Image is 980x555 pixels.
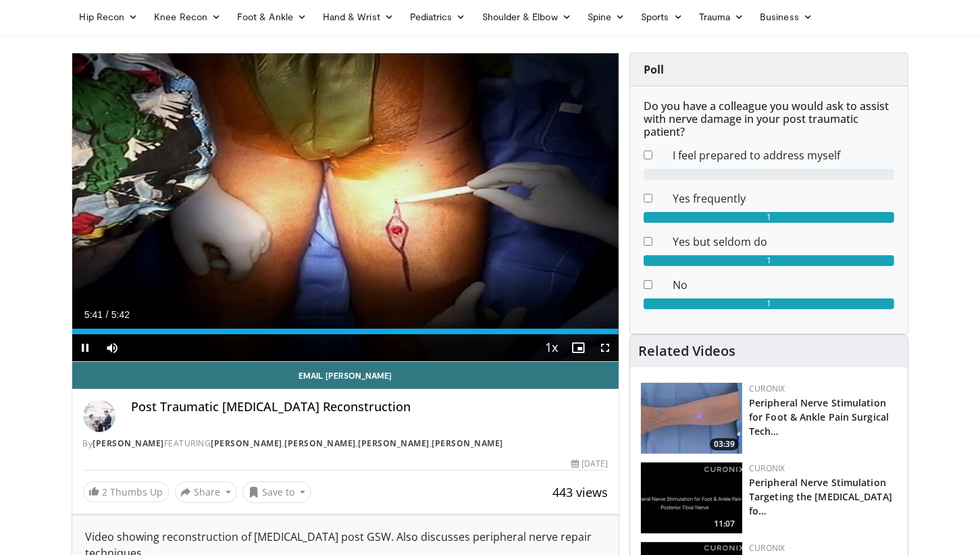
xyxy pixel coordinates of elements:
a: 03:39 [641,383,742,454]
span: 443 views [552,484,608,500]
span: 11:07 [710,518,739,530]
span: 2 [103,485,108,498]
div: 1 [644,298,894,309]
button: Pause [72,334,99,361]
a: Trauma [691,3,752,30]
button: Enable picture-in-picture mode [565,334,592,361]
div: Progress Bar [72,329,619,334]
a: Peripheral Nerve Stimulation for Foot & Ankle Pain Surgical Tech… [749,396,889,438]
video-js: Video Player [72,53,619,362]
a: [PERSON_NAME] [93,438,165,449]
a: Sports [633,3,691,30]
img: Avatar [83,400,115,432]
button: Save to [242,481,311,503]
div: 1 [644,212,894,223]
a: Pediatrics [402,3,474,30]
div: By FEATURING , , , [83,438,609,450]
a: Knee Recon [146,3,229,30]
div: 1 [644,255,894,266]
dd: I feel prepared to address myself [663,147,904,163]
a: [PERSON_NAME] [359,438,430,449]
a: Curonix [749,383,785,394]
a: Curonix [749,462,785,474]
dd: Yes frequently [663,190,904,207]
span: 5:41 [84,309,103,320]
h4: Related Videos [638,343,736,359]
a: [PERSON_NAME] [432,438,504,449]
span: / [106,309,109,320]
a: 11:07 [641,462,742,533]
strong: Poll [644,62,664,77]
a: Curonix [749,542,785,554]
a: Shoulder & Elbow [474,3,579,30]
a: [PERSON_NAME] [211,438,283,449]
dd: Yes but seldom do [663,234,904,250]
a: Hand & Wrist [315,3,402,30]
button: Playback Rate [538,334,565,361]
a: [PERSON_NAME] [285,438,357,449]
a: Peripheral Nerve Stimulation Targeting the [MEDICAL_DATA] fo… [749,476,892,517]
div: [DATE] [571,458,608,470]
h6: Do you have a colleague you would ask to assist with nerve damage in your post traumatic patient? [644,100,894,139]
h4: Post Traumatic [MEDICAL_DATA] Reconstruction [132,400,609,415]
a: Business [752,3,821,30]
a: Email [PERSON_NAME] [72,362,619,389]
img: 73042a39-faa0-4cce-aaf4-9dbc875de030.150x105_q85_crop-smart_upscale.jpg [641,383,742,454]
img: 997914f1-2438-46d3-bb0a-766a8c5fd9ba.150x105_q85_crop-smart_upscale.jpg [641,462,742,533]
a: 2 Thumbs Up [83,481,170,502]
a: Spine [579,3,633,30]
button: Mute [99,334,126,361]
span: 5:42 [111,309,130,320]
dd: No [663,277,904,293]
button: Share [175,481,238,503]
span: 03:39 [710,438,739,450]
a: Hip Recon [72,3,147,30]
a: Foot & Ankle [229,3,315,30]
button: Fullscreen [592,334,619,361]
